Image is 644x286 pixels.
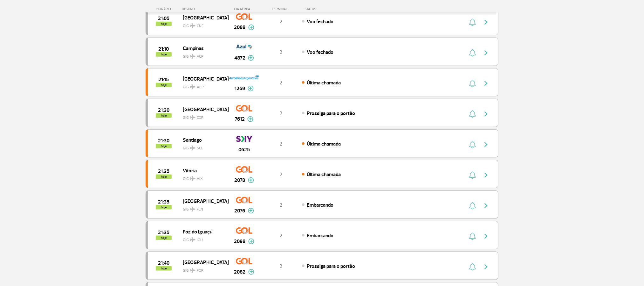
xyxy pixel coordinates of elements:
[279,80,282,86] span: 2
[307,202,333,208] span: Embarcando
[197,268,203,274] span: FOR
[469,232,476,240] img: sino-painel-voo.svg
[469,110,476,118] img: sino-painel-voo.svg
[279,263,282,269] span: 2
[469,263,476,271] img: sino-painel-voo.svg
[197,115,203,121] span: COR
[197,84,204,90] span: AEP
[190,237,195,242] img: destiny_airplane.svg
[469,171,476,179] img: sino-painel-voo.svg
[482,202,490,210] img: seta-direita-painel-voo.svg
[158,169,169,174] span: 2025-09-29 21:35:00
[159,47,169,51] span: 2025-09-29 21:10:00
[482,263,490,271] img: seta-direita-painel-voo.svg
[482,80,490,87] img: seta-direita-painel-voo.svg
[469,141,476,148] img: sino-painel-voo.svg
[279,110,282,117] span: 2
[183,142,223,151] span: GIG
[183,203,223,212] span: GIG
[156,205,172,210] span: hoje
[190,54,195,59] img: destiny_airplane.svg
[158,16,169,21] span: 2025-09-29 21:05:00
[183,173,223,182] span: GIG
[183,13,223,22] span: [GEOGRAPHIC_DATA]
[248,177,254,183] img: mais-info-painel-voo.svg
[307,232,333,239] span: Embarcando
[158,230,169,235] span: 2025-09-29 21:35:00
[307,141,341,147] span: Última chamada
[260,7,301,11] div: TERMINAL
[307,263,355,269] span: Prossiga para o portão
[156,144,172,148] span: hoje
[190,23,195,28] img: destiny_airplane.svg
[190,268,195,273] img: destiny_airplane.svg
[482,49,490,57] img: seta-direita-painel-voo.svg
[307,18,333,25] span: Voo fechado
[234,24,246,31] span: 2088
[182,7,229,11] div: DESTINO
[183,111,223,121] span: GIG
[234,238,246,245] span: 2098
[197,146,203,151] span: SCL
[183,227,223,236] span: Foz do Iguaçu
[156,52,172,57] span: hoje
[279,232,282,239] span: 2
[156,83,172,87] span: hoje
[158,108,169,112] span: 2025-09-29 21:30:00
[248,25,254,30] img: mais-info-painel-voo.svg
[248,86,254,91] img: mais-info-painel-voo.svg
[469,49,476,57] img: sino-painel-voo.svg
[190,146,195,151] img: destiny_airplane.svg
[197,54,203,60] span: VCP
[279,18,282,25] span: 2
[147,7,182,11] div: HORÁRIO
[197,237,203,243] span: IGU
[159,77,169,82] span: 2025-09-29 21:15:00
[248,55,254,61] img: mais-info-painel-voo.svg
[235,176,245,184] span: 2078
[156,113,172,118] span: hoje
[234,54,245,62] span: 4872
[279,49,282,55] span: 2
[156,266,172,271] span: hoje
[279,141,282,147] span: 2
[238,146,250,154] span: 0625
[482,18,490,26] img: seta-direita-painel-voo.svg
[482,171,490,179] img: seta-direita-painel-voo.svg
[183,234,223,243] span: GIG
[307,49,333,55] span: Voo fechado
[183,44,223,52] span: Campinas
[307,171,341,178] span: Última chamada
[183,20,223,29] span: GIG
[197,207,203,212] span: FLN
[183,81,223,90] span: GIG
[183,75,223,83] span: [GEOGRAPHIC_DATA]
[234,268,246,276] span: 2082
[469,202,476,210] img: sino-painel-voo.svg
[307,110,355,117] span: Prossiga para o portão
[156,175,172,179] span: hoje
[235,85,245,92] span: 1269
[183,166,223,175] span: Vitória
[248,269,254,275] img: mais-info-painel-voo.svg
[247,116,253,122] img: mais-info-painel-voo.svg
[190,176,195,181] img: destiny_airplane.svg
[469,80,476,87] img: sino-painel-voo.svg
[279,171,282,178] span: 2
[235,207,245,215] span: 2076
[301,7,353,11] div: STATUS
[190,207,195,212] img: destiny_airplane.svg
[482,141,490,148] img: seta-direita-painel-voo.svg
[197,176,203,182] span: VIX
[158,261,169,265] span: 2025-09-29 21:40:00
[307,80,341,86] span: Última chamada
[228,7,260,11] div: CIA AÉREA
[248,239,254,244] img: mais-info-painel-voo.svg
[190,84,195,89] img: destiny_airplane.svg
[156,22,172,26] span: hoje
[183,264,223,274] span: GIG
[279,202,282,208] span: 2
[248,208,254,214] img: mais-info-painel-voo.svg
[183,258,223,266] span: [GEOGRAPHIC_DATA]
[156,236,172,240] span: hoje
